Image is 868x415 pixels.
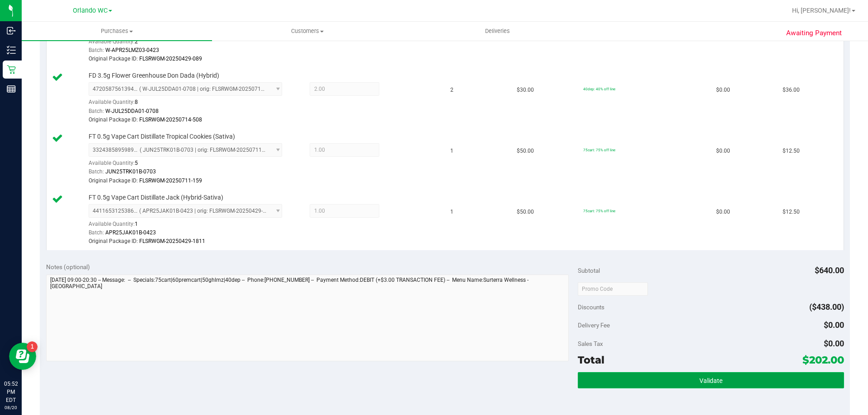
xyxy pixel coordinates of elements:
span: FLSRWGM-20250429-089 [139,56,202,62]
span: Customers [212,27,402,35]
span: Discounts [578,299,604,315]
a: Customers [212,22,402,41]
span: Hi, [PERSON_NAME]! [792,7,851,14]
span: FLSRWGM-20250429-1811 [139,238,205,244]
span: 40dep: 40% off line [583,87,615,91]
span: Delivery Fee [578,322,610,329]
span: Original Package ID: [89,177,138,184]
span: Batch: [89,108,104,114]
inline-svg: Reports [7,84,16,93]
a: Deliveries [402,22,593,41]
span: 1 [450,147,453,155]
span: FT 0.5g Vape Cart Distillate Tropical Cookies (Sativa) [89,132,235,141]
span: $0.00 [824,339,844,348]
span: Orlando WC [73,7,108,14]
div: Available Quantity: [89,96,292,113]
span: Original Package ID: [89,56,138,62]
span: $30.00 [517,86,534,94]
span: Sales Tax [578,340,603,347]
div: Available Quantity: [89,35,292,53]
span: 2 [135,38,138,45]
span: Batch: [89,229,104,236]
button: Validate [578,372,844,388]
span: JUN25TRK01B-0703 [105,168,156,175]
span: Total [578,354,604,366]
span: $640.00 [815,266,844,275]
span: FLSRWGM-20250711-159 [139,177,202,184]
span: 1 [450,208,453,216]
span: $0.00 [716,147,730,155]
span: FD 3.5g Flower Greenhouse Don Dada (Hybrid) [89,71,219,80]
span: FLSRWGM-20250714-508 [139,117,202,123]
span: Purchases [22,27,212,35]
iframe: Resource center [9,343,36,370]
span: Validate [699,377,722,384]
span: $50.00 [517,147,534,155]
span: 2 [450,86,453,94]
span: Deliveries [473,27,522,35]
inline-svg: Inventory [7,46,16,55]
span: $12.50 [783,147,800,155]
span: Awaiting Payment [786,28,842,38]
span: $202.00 [802,354,844,366]
p: 08/20 [4,404,18,411]
span: $0.00 [824,320,844,330]
span: 75cart: 75% off line [583,209,615,213]
span: $12.50 [783,208,800,216]
input: Promo Code [578,282,648,296]
span: 5 [135,160,138,166]
span: Batch: [89,168,104,175]
p: 05:52 PM EDT [4,380,18,404]
span: 75cart: 75% off line [583,148,615,152]
span: $50.00 [517,208,534,216]
span: $0.00 [716,86,730,94]
span: Subtotal [578,267,600,274]
span: Batch: [89,47,104,53]
span: $36.00 [783,86,800,94]
inline-svg: Retail [7,65,16,74]
span: $0.00 [716,208,730,216]
iframe: Resource center unread badge [27,341,38,352]
span: Original Package ID: [89,238,138,244]
div: Available Quantity: [89,157,292,174]
span: FT 0.5g Vape Cart Distillate Jack (Hybrid-Sativa) [89,193,223,202]
span: 1 [135,221,138,227]
span: W-JUL25DDA01-0708 [105,108,159,114]
inline-svg: Inbound [7,26,16,35]
a: Purchases [22,22,212,41]
span: Notes (optional) [46,263,90,270]
div: Available Quantity: [89,218,292,235]
span: Original Package ID: [89,117,138,123]
span: W-APR25LMZ03-0423 [105,47,159,53]
span: ($438.00) [809,302,844,312]
span: APR25JAK01B-0423 [105,229,156,236]
span: 8 [135,99,138,105]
